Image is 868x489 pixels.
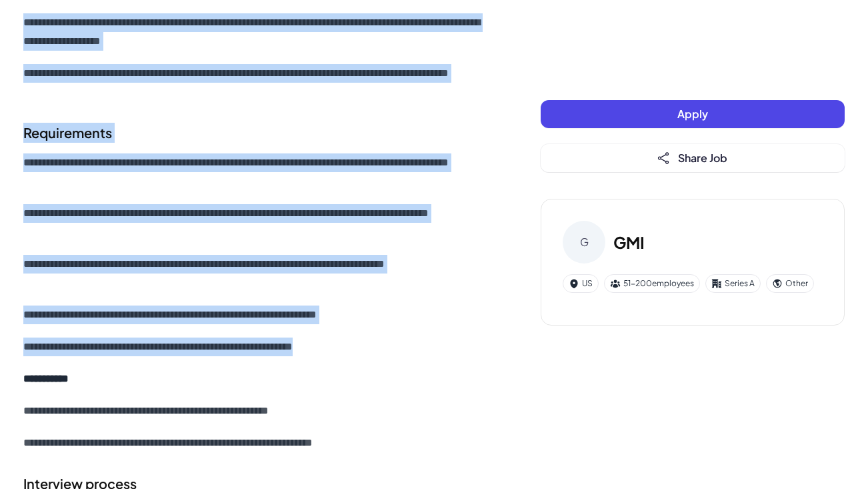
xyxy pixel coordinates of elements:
button: Apply [541,100,845,128]
div: Series A [705,274,761,293]
button: Share Job [541,144,845,172]
div: US [563,274,599,293]
div: 51-200 employees [604,274,700,293]
div: G [563,221,605,264]
h3: GMI [613,230,645,254]
span: Share Job [678,151,727,165]
div: Other [766,274,814,293]
h2: Requirements [23,123,487,143]
span: Apply [677,107,708,121]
